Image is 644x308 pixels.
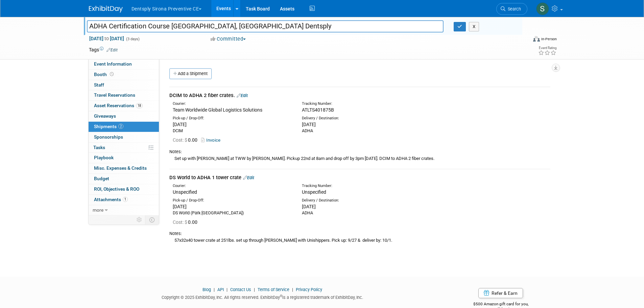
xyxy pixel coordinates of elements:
[541,37,557,42] div: In-Person
[94,103,143,108] span: Asset Reservations
[173,198,292,203] div: Pick-up / Drop-Off:
[302,128,421,134] div: ADHA
[89,195,159,205] a: Attachments1
[94,72,115,77] span: Booth
[302,116,421,121] div: Delivery / Destination:
[533,36,540,42] img: Format-Inperson.png
[136,103,143,108] span: 18
[173,101,292,106] div: Courier:
[89,122,159,132] a: Shipments2
[173,210,292,216] div: DS World (Park [GEOGRAPHIC_DATA])
[258,287,289,292] a: Terms of Service
[94,186,139,192] span: ROI, Objectives & ROO
[94,113,116,119] span: Giveaways
[94,155,114,160] span: Playbook
[94,176,109,181] span: Budget
[94,165,147,171] span: Misc. Expenses & Credits
[123,197,128,202] span: 1
[302,121,421,128] div: [DATE]
[173,121,292,128] div: [DATE]
[173,203,292,210] div: [DATE]
[89,35,124,42] span: [DATE] [DATE]
[505,6,521,11] span: Search
[173,183,292,189] div: Courier:
[89,143,159,153] a: Tasks
[169,231,550,237] div: Notes:
[89,111,159,121] a: Giveaways
[302,189,326,195] span: Unspecified
[173,106,292,113] div: Team Worldwide Global Logistics Solutions
[169,174,550,181] div: DS World to ADHA 1 tower crate
[94,197,128,202] span: Attachments
[202,287,211,292] a: Blog
[89,46,118,53] td: Tags
[478,288,523,298] a: Refer & Earn
[94,92,135,98] span: Travel Reservations
[173,219,200,225] span: 0.00
[212,287,216,292] span: |
[134,215,145,224] td: Personalize Event Tab Strip
[225,287,229,292] span: |
[208,35,248,43] button: Committed
[169,149,550,155] div: Notes:
[538,46,556,50] div: Event Rating
[252,287,257,292] span: |
[217,287,224,292] a: API
[469,22,479,31] button: X
[302,107,334,113] span: ATLTS401875B
[89,174,159,184] a: Budget
[496,3,527,15] a: Search
[103,36,110,41] span: to
[173,137,188,143] span: Cost: $
[89,153,159,163] a: Playbook
[230,287,251,292] a: Contact Us
[302,183,453,189] div: Tracking Number:
[89,59,159,69] a: Event Information
[169,155,550,162] div: Set up with [PERSON_NAME] at TWW by [PERSON_NAME]. Pickup 22nd at 8am and drop off by 3pm [DATE]....
[89,101,159,111] a: Asset Reservations18
[94,82,104,88] span: Staff
[237,93,248,98] a: Edit
[89,293,436,301] div: Copyright © 2025 ExhibitDay, Inc. All rights reserved. ExhibitDay is a registered trademark of Ex...
[145,215,159,224] td: Toggle Event Tabs
[243,175,254,180] a: Edit
[89,184,159,194] a: ROI, Objectives & ROO
[169,68,212,79] a: Add a Shipment
[173,137,200,143] span: 0.00
[125,37,140,41] span: (3 days)
[173,189,292,195] div: Unspecified
[89,70,159,80] a: Booth
[302,198,421,203] div: Delivery / Destination:
[169,237,550,244] div: 57x32x40 tower crate at 251lbs. set up through [PERSON_NAME] with Unishippers. Pick up: 9/27 & de...
[280,294,282,298] sup: ®
[89,205,159,215] a: more
[106,48,118,52] a: Edit
[93,207,103,213] span: more
[173,219,188,225] span: Cost: $
[89,163,159,173] a: Misc. Expenses & Credits
[302,203,421,210] div: [DATE]
[93,145,105,150] span: Tasks
[302,101,453,106] div: Tracking Number:
[118,124,123,129] span: 2
[302,210,421,216] div: ADHA
[173,116,292,121] div: Pick-up / Drop-Off:
[487,35,557,45] div: Event Format
[169,92,550,99] div: DCIM to ADHA 2 fiber crates.
[94,61,132,67] span: Event Information
[173,128,292,134] div: DCIM
[536,2,549,15] img: Samantha Meyers
[89,90,159,100] a: Travel Reservations
[109,72,115,77] span: Booth not reserved yet
[201,138,223,143] a: Invoice
[296,287,322,292] a: Privacy Policy
[89,80,159,90] a: Staff
[290,287,295,292] span: |
[89,6,123,13] img: ExhibitDay
[89,132,159,142] a: Sponsorships
[94,134,123,140] span: Sponsorships
[94,124,123,129] span: Shipments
